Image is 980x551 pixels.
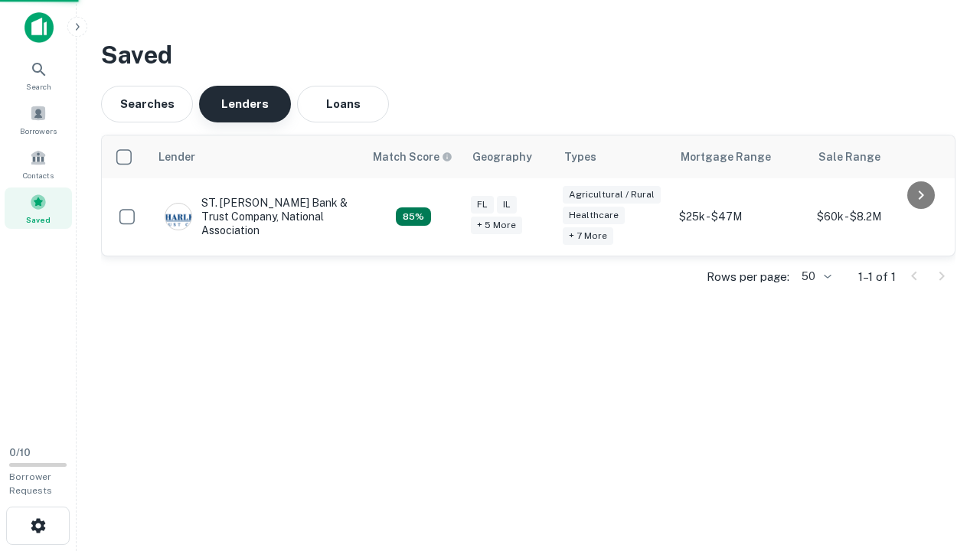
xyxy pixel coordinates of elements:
div: FL [471,196,494,214]
a: Saved [5,187,72,229]
span: Contacts [23,169,54,181]
th: Geography [463,135,555,178]
a: Contacts [5,143,72,184]
div: Types [564,148,596,166]
div: Sale Range [818,148,880,166]
button: Searches [101,86,193,122]
span: 0 / 10 [9,447,31,458]
div: Capitalize uses an advanced AI algorithm to match your search with the best lender. The match sco... [396,207,431,226]
th: Types [555,135,671,178]
a: Search [5,54,72,96]
td: $25k - $47M [671,178,809,256]
h6: Match Score [373,148,449,165]
th: Mortgage Range [671,135,809,178]
div: Geography [472,148,532,166]
div: Capitalize uses an advanced AI algorithm to match your search with the best lender. The match sco... [373,148,452,165]
p: Rows per page: [707,268,789,286]
span: Borrowers [20,125,57,137]
span: Saved [26,214,51,226]
p: 1–1 of 1 [858,268,896,286]
h3: Saved [101,37,955,73]
div: IL [497,196,517,214]
th: Capitalize uses an advanced AI algorithm to match your search with the best lender. The match sco... [364,135,463,178]
div: Lender [158,148,195,166]
button: Loans [297,86,389,122]
div: 50 [795,266,834,288]
th: Sale Range [809,135,947,178]
div: Healthcare [563,207,625,224]
div: Mortgage Range [681,148,771,166]
span: Borrower Requests [9,471,52,496]
div: Agricultural / Rural [563,186,661,204]
td: $60k - $8.2M [809,178,947,256]
div: + 7 more [563,227,613,245]
button: Lenders [199,86,291,122]
a: Borrowers [5,99,72,140]
th: Lender [149,135,364,178]
div: + 5 more [471,217,522,234]
iframe: Chat Widget [903,429,980,502]
img: picture [165,204,191,230]
span: Search [26,80,51,93]
img: capitalize-icon.png [24,12,54,43]
div: ST. [PERSON_NAME] Bank & Trust Company, National Association [165,196,348,238]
